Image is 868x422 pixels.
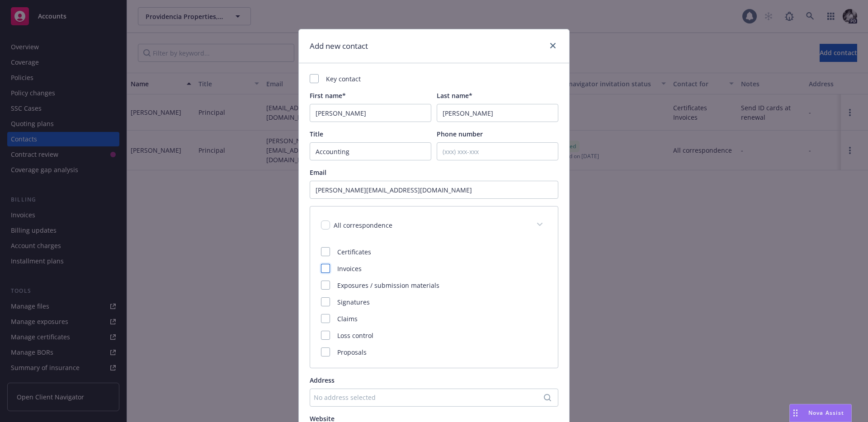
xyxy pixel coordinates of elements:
input: example@email.com [310,181,558,199]
button: No address selected [310,389,558,407]
div: Signatures [321,297,547,307]
div: Proposals [321,347,547,357]
input: (xxx) xxx-xxx [437,142,558,160]
span: Email [310,168,326,177]
span: Phone number [437,130,483,138]
svg: Search [544,394,551,401]
span: First name* [310,91,346,100]
div: No address selected [314,393,545,402]
div: All correspondence [310,206,558,244]
div: Invoices [321,264,547,273]
input: First Name [310,104,431,122]
span: Last name* [437,91,472,100]
div: Claims [321,314,547,324]
div: Exposures / submission materials [321,281,547,290]
div: Key contact [310,74,558,84]
input: e.g. CFO [310,142,431,160]
div: Drag to move [790,404,801,422]
span: Title [310,130,323,138]
a: close [547,40,558,51]
input: Last Name [437,104,558,122]
button: Nova Assist [789,404,852,422]
span: Nova Assist [808,409,844,417]
div: Loss control [321,331,547,340]
span: Address [310,376,335,384]
h1: Add new contact [310,40,368,52]
div: Certificates [321,247,547,257]
span: All correspondence [334,221,392,230]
